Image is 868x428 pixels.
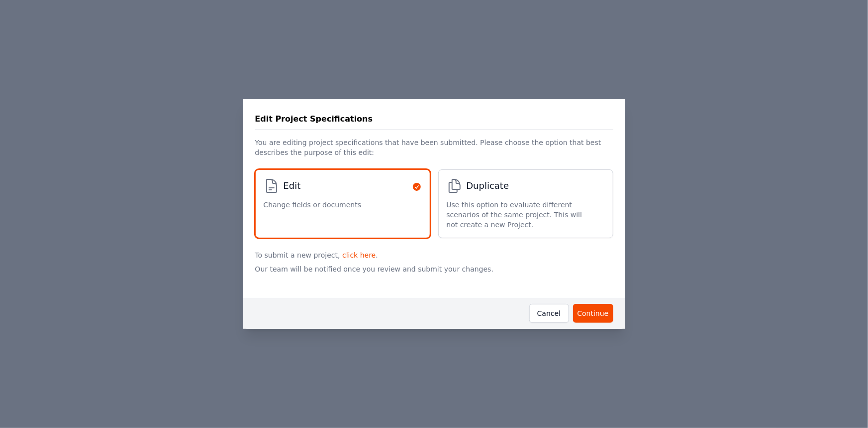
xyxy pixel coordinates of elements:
span: Use this option to evaluate different scenarios of the same project. This will not create a new P... [447,200,595,230]
button: Continue [573,304,613,323]
h3: Edit Project Specifications [255,113,373,125]
p: To submit a new project, . [255,246,613,260]
span: Change fields or documents [264,200,362,210]
button: Cancel [529,304,569,323]
span: Edit [284,179,301,193]
p: You are editing project specifications that have been submitted. Please choose the option that be... [255,130,613,161]
a: click here [342,251,376,259]
span: Duplicate [467,179,509,193]
p: Our team will be notified once you review and submit your changes. [255,260,613,290]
